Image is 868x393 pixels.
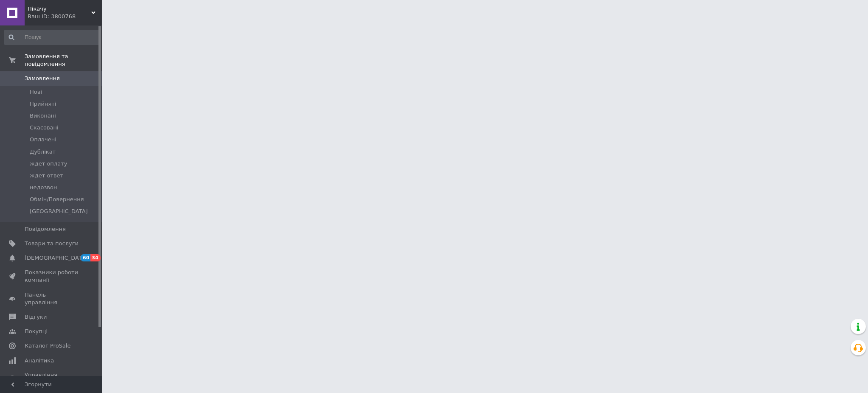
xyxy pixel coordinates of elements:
[25,328,48,335] span: Покупці
[4,30,100,45] input: Пошук
[30,184,57,191] span: недозвон
[30,160,67,168] span: ждет оплату
[25,313,47,321] span: Відгуки
[30,148,56,156] span: Дублікат
[30,100,56,108] span: Прийняті
[25,342,70,350] span: Каталог ProSale
[30,124,59,132] span: Скасовані
[25,53,102,68] span: Замовлення та повідомлення
[25,291,79,306] span: Панель управління
[30,196,84,203] span: Обмін/Повернення
[25,254,87,262] span: [DEMOGRAPHIC_DATA]
[30,208,88,215] span: [GEOGRAPHIC_DATA]
[30,88,42,96] span: Нові
[25,357,54,365] span: Аналітика
[30,172,63,180] span: ждет ответ
[25,225,66,233] span: Повідомлення
[30,136,56,143] span: Оплачені
[81,254,90,261] span: 60
[25,240,79,247] span: Товари та послуги
[28,5,91,13] span: Пікачу
[25,75,60,82] span: Замовлення
[28,13,102,20] div: Ваш ID: 3800768
[90,254,100,261] span: 34
[25,371,79,387] span: Управління сайтом
[25,269,79,284] span: Показники роботи компанії
[30,112,56,120] span: Виконані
